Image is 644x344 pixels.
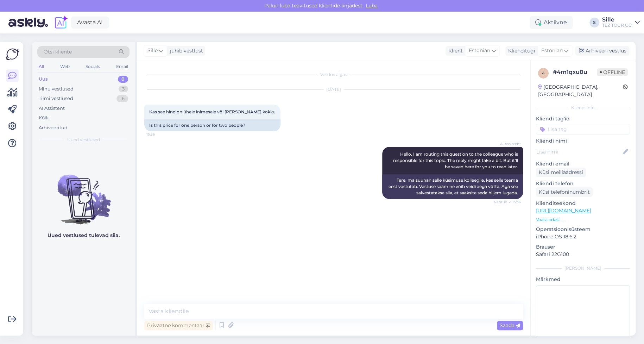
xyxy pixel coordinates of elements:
div: All [37,62,45,71]
img: No chats [32,162,135,225]
a: Avasta AI [71,17,109,29]
div: [PERSON_NAME] [536,265,630,271]
span: 4 [542,70,545,76]
p: Klienditeekond [536,200,630,207]
div: Küsi meiliaadressi [536,168,586,177]
div: 16 [116,95,128,102]
span: AI Assistent [494,141,521,146]
div: [GEOGRAPHIC_DATA], [GEOGRAPHIC_DATA] [538,83,623,98]
div: Is this price for one person or for two people? [144,119,280,131]
span: Offline [597,68,628,76]
span: Estonian [541,47,563,55]
span: Kas see hind on ühele inimesele või [PERSON_NAME] kokku [149,109,276,114]
div: 0 [118,76,128,83]
p: Safari 22G100 [536,251,630,258]
input: Lisa tag [536,124,630,135]
a: [URL][DOMAIN_NAME] [536,207,591,214]
span: Otsi kliente [44,48,72,56]
span: 15:36 [146,132,173,137]
div: TEZ TOUR OÜ [602,23,632,28]
div: AI Assistent [39,105,65,112]
img: explore-ai [53,15,68,30]
span: Estonian [469,47,490,55]
p: iPhone OS 18.6.2 [536,233,630,240]
div: # 4m1qxu0u [553,68,597,76]
p: Kliendi email [536,160,630,168]
p: Operatsioonisüsteem [536,226,630,233]
p: Kliendi telefon [536,180,630,187]
div: Minu vestlused [39,86,74,93]
p: Uued vestlused tulevad siia. [48,232,120,239]
span: Uued vestlused [67,137,100,143]
div: Tiimi vestlused [39,95,73,102]
div: [DATE] [144,86,523,93]
div: Sille [602,17,632,23]
span: Hello, I am routing this question to the colleague who is responsible for this topic. The reply m... [393,151,519,169]
img: Askly Logo [6,48,19,61]
div: Arhiveeritud [39,124,68,131]
span: Nähtud ✓ 15:36 [494,199,521,205]
p: Kliendi nimi [536,137,630,145]
div: Arhiveeri vestlus [575,46,629,56]
div: Uus [39,76,48,83]
p: Brauser [536,243,630,251]
div: Klienditugi [505,47,535,55]
div: Kõik [39,114,49,121]
input: Lisa nimi [536,148,622,156]
div: S [589,18,599,27]
div: Küsi telefoninumbrit [536,187,593,197]
div: Tere, ma suunan selle küsimuse kolleegile, kes selle teema eest vastutab. Vastuse saamine võib ve... [382,174,523,199]
p: Märkmed [536,276,630,283]
div: Web [59,62,71,71]
div: Email [115,62,130,71]
div: Aktiivne [530,16,573,29]
span: Luba [364,2,380,9]
div: 3 [119,86,128,93]
span: Saada [500,322,520,329]
div: Klient [446,47,463,55]
p: Vaata edasi ... [536,217,630,223]
div: Kliendi info [536,105,630,111]
div: juhib vestlust [167,47,203,55]
div: Privaatne kommentaar [144,321,213,330]
div: Socials [84,62,101,71]
span: Sille [147,47,158,55]
div: Vestlus algas [144,71,523,78]
p: Kliendi tag'id [536,115,630,123]
a: SilleTEZ TOUR OÜ [602,17,640,28]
